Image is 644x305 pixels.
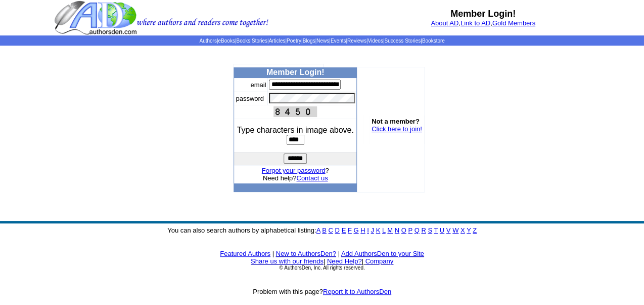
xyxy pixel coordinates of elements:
img: This Is CAPTCHA Image [273,106,317,117]
b: Not a member? [372,118,420,125]
a: Gold Members [492,19,535,27]
a: Events [331,38,346,44]
span: | | | | | | | | | | | | [199,38,444,44]
font: ? [262,167,329,174]
a: Poetry [287,38,301,44]
a: X [461,226,465,234]
a: Report it to AuthorsDen [323,288,391,295]
b: Member Login! [266,68,325,77]
a: Reviews [347,38,366,44]
a: A [316,226,320,234]
font: Type characters in image above. [237,126,354,134]
a: B [322,226,327,234]
a: G [353,226,358,234]
a: Contact us [296,174,328,182]
a: E [341,226,346,234]
b: Member Login! [450,9,516,19]
font: , , [431,19,535,27]
a: S [428,226,432,234]
a: W [452,226,458,234]
a: Bookstore [422,38,445,44]
a: Articles [269,38,286,44]
a: P [408,226,412,234]
a: O [401,226,406,234]
a: Share us with our friends [251,257,324,265]
font: email [250,81,266,89]
a: Need Help? [327,257,362,265]
a: H [360,226,365,234]
a: N [395,226,399,234]
a: Z [473,226,477,234]
font: You can also search authors by alphabetical listing: [167,226,477,234]
a: F [348,226,352,234]
a: L [382,226,386,234]
a: New to AuthorsDen? [276,250,336,257]
a: Company [365,257,393,265]
a: D [335,226,339,234]
a: Featured Authors [220,250,270,257]
a: U [440,226,444,234]
a: C [328,226,333,234]
font: Problem with this page? [253,288,391,295]
a: Forgot your password [262,167,326,174]
a: V [446,226,451,234]
font: | [272,250,274,257]
a: Books [236,38,250,44]
a: Q [414,226,419,234]
font: | [361,257,393,265]
a: Blogs [302,38,315,44]
a: T [434,226,438,234]
a: Add AuthorsDen to your Site [341,250,424,257]
font: © AuthorsDen, Inc. All rights reserved. [279,265,364,271]
a: M [387,226,393,234]
font: Need help? [263,174,328,182]
a: K [376,226,380,234]
a: About AD [431,19,458,27]
a: Y [467,226,471,234]
a: News [316,38,329,44]
a: eBooks [218,38,235,44]
font: | [338,250,339,257]
a: Authors [199,38,216,44]
a: R [421,226,426,234]
a: I [367,226,369,234]
font: password [236,95,264,102]
a: Success Stories [384,38,421,44]
a: J [371,226,374,234]
a: Videos [367,38,383,44]
a: Stories [252,38,267,44]
a: Link to AD [461,19,490,27]
font: | [324,257,325,265]
a: Click here to join! [372,125,422,133]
